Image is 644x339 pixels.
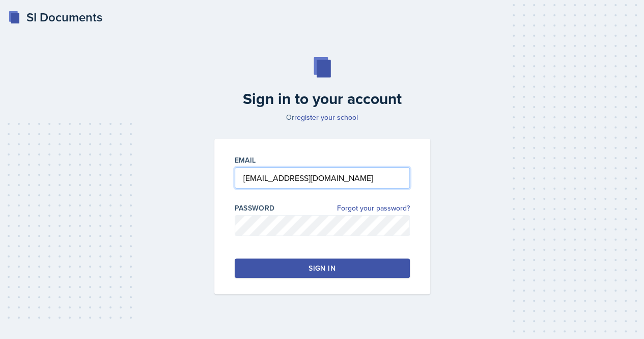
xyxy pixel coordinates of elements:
[235,258,410,278] button: Sign in
[235,155,256,165] label: Email
[337,203,410,214] a: Forgot your password?
[235,203,275,213] label: Password
[208,112,436,122] p: Or
[235,167,410,189] input: Email
[208,90,436,108] h2: Sign in to your account
[294,112,358,122] a: register your school
[8,8,102,27] a: SI Documents
[309,263,335,273] div: Sign in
